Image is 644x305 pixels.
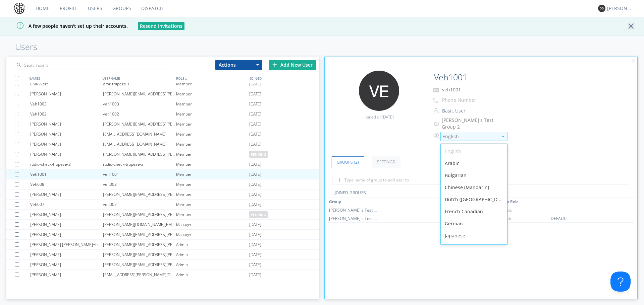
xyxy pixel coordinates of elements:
div: [PERSON_NAME] [30,270,103,280]
span: pending [249,151,268,158]
div: [PERSON_NAME][EMAIL_ADDRESS][PERSON_NAME][DOMAIN_NAME] [103,210,176,219]
div: JOINED [248,73,322,83]
button: Resend Invitations [138,22,184,30]
th: Toggle SortBy [328,198,496,206]
div: French Canadian [441,206,507,218]
div: Bulgarian [441,169,507,181]
div: Arabic [441,157,507,169]
div: [PERSON_NAME][EMAIL_ADDRESS][PERSON_NAME][DOMAIN_NAME] [103,240,176,249]
a: [PERSON_NAME][PERSON_NAME][EMAIL_ADDRESS][PERSON_NAME][DOMAIN_NAME]Memberpending [6,149,319,159]
th: Toggle SortBy [496,198,550,206]
a: [PERSON_NAME][EMAIL_ADDRESS][DOMAIN_NAME]Member[DATE] [6,139,319,149]
a: [PERSON_NAME][PERSON_NAME][EMAIL_ADDRESS][PERSON_NAME][DOMAIN_NAME]Manager[DATE] [6,230,319,240]
div: Member [176,210,249,219]
a: Groups (2) [331,156,364,168]
div: Admin [176,250,249,259]
span: [DATE] [249,230,261,240]
img: 0b72d42dfa8a407a8643a71bb54b2e48 [13,2,25,14]
div: [PERSON_NAME] [30,250,103,259]
a: [PERSON_NAME][EMAIL_ADDRESS][PERSON_NAME][DOMAIN_NAME]Admin[DATE] [6,270,319,280]
a: [PERSON_NAME][PERSON_NAME][DOMAIN_NAME][EMAIL_ADDRESS][PERSON_NAME][DOMAIN_NAME]Manager[DATE] [6,220,319,230]
span: [DATE] [249,89,261,99]
span: [DATE] [249,260,261,270]
div: emr-trapeze-1 [103,79,176,89]
a: [PERSON_NAME][PERSON_NAME][EMAIL_ADDRESS][PERSON_NAME][DOMAIN_NAME]Member[DATE] [6,119,319,129]
div: Manager [176,220,249,229]
button: Actions [215,60,262,70]
div: NAMES [27,73,101,83]
a: [PERSON_NAME][EMAIL_ADDRESS][DOMAIN_NAME]Member[DATE] [6,129,319,139]
div: [PERSON_NAME] [30,89,103,99]
input: Search users [14,60,170,70]
span: [DATE] [249,169,261,179]
div: Member [176,139,249,149]
a: Veh1001veh1001Member[DATE] [6,169,319,179]
img: cancel.svg [631,59,636,63]
div: Member [176,189,249,199]
a: [PERSON_NAME].[PERSON_NAME]+trapeze[PERSON_NAME][EMAIL_ADDRESS][PERSON_NAME][DOMAIN_NAME]Admin[DATE] [6,240,319,250]
div: German [441,218,507,230]
span: [DATE] [249,179,261,189]
div: Member [176,129,249,139]
a: [PERSON_NAME][PERSON_NAME][EMAIL_ADDRESS][PERSON_NAME][DOMAIN_NAME]Admin[DATE] [6,260,319,270]
div: veh1003 [103,99,176,109]
div: Member [176,179,249,189]
div: [PERSON_NAME] [30,149,103,159]
span: [DATE] [249,109,261,119]
img: icon-alert-users-thin-outline.svg [434,117,440,130]
div: [EMAIL_ADDRESS][DOMAIN_NAME] [103,129,176,139]
span: [DATE] [249,119,261,129]
a: Settings [372,156,400,168]
span: [DATE] [249,250,261,260]
iframe: Toggle Customer Support [610,272,631,292]
span: [DATE] [249,240,261,250]
span: pending [249,211,268,218]
a: Veh1002veh1002Member[DATE] [6,109,319,119]
div: Veh007 [30,200,103,209]
div: Veh008 [30,179,103,189]
div: veh1002 [103,109,176,119]
span: [DATE] [249,220,261,230]
div: [PERSON_NAME][EMAIL_ADDRESS][PERSON_NAME][DOMAIN_NAME] [103,149,176,159]
div: radio-check-trapeze-2 [103,159,176,169]
div: Member [176,99,249,109]
div: Member [176,200,249,209]
div: [PERSON_NAME] [30,220,103,229]
img: 373638.png [359,71,399,111]
span: [DATE] [249,129,261,139]
div: Member [176,79,249,89]
div: Member [176,159,249,169]
div: USERNAME [101,73,174,83]
div: [PERSON_NAME].[PERSON_NAME]+trapeze [30,240,103,249]
input: Type name of group to add user to [332,175,630,185]
div: Admin [176,260,249,270]
span: [DATE] [249,159,261,169]
span: veh1001 [442,86,461,93]
div: veh008 [103,179,176,189]
a: EMR Alertemr-trapeze-1Member[DATE] [6,79,319,89]
div: Member [176,149,249,159]
span: [DATE] [249,200,261,210]
div: [PERSON_NAME][EMAIL_ADDRESS][PERSON_NAME][DOMAIN_NAME] [103,119,176,129]
div: EMR Alert [30,79,103,89]
a: radio-check-trapeze-2radio-check-trapeze-2Member[DATE] [6,159,319,169]
div: Dutch ([GEOGRAPHIC_DATA]) [441,194,507,206]
div: [PERSON_NAME] [30,119,103,129]
a: [PERSON_NAME][PERSON_NAME][EMAIL_ADDRESS][PERSON_NAME][DOMAIN_NAME]Member[DATE] [6,189,319,200]
div: Member [176,119,249,129]
div: Chinese (Mandarin) [441,181,507,194]
span: [DATE] [249,189,261,200]
div: Japanese [441,230,507,242]
img: In groups with Translation enabled, this user's messages will be automatically translated to and ... [434,132,440,140]
div: [PERSON_NAME] [30,230,103,239]
div: radio-check-trapeze-2 [30,159,103,169]
div: [PERSON_NAME]'s Test Group 1 [329,207,379,213]
div: Veh1002 [30,109,103,119]
img: 373638.png [598,5,605,12]
div: [PERSON_NAME]'s Test Group 2 [329,216,379,221]
span: [DATE] [249,79,261,89]
div: English [441,145,507,157]
a: Veh1003veh1003Member[DATE] [6,99,319,109]
input: Name [431,71,540,84]
div: [PERSON_NAME] [30,210,103,219]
